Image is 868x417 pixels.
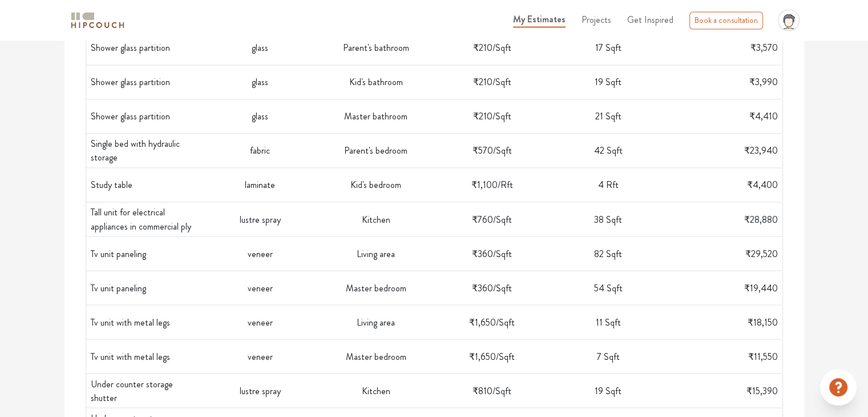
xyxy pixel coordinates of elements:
span: ₹1,650 [469,315,496,328]
td: 38 [550,202,666,236]
span: Sqft [606,212,622,226]
td: Tv unit with metal legs [86,339,202,374]
span: / Sqft [496,315,515,329]
span: Sqft [605,110,621,123]
span: Sqft [604,315,620,329]
span: ₹570 [473,144,493,157]
td: Shower glass partition [86,99,202,134]
span: ₹4,400 [746,178,777,191]
span: ₹1,650 [469,350,496,363]
span: Sqft [605,41,621,55]
td: 4 [550,168,666,202]
td: veneer [202,305,318,339]
span: / Sqft [496,350,515,363]
td: Shower glass partition [86,65,202,99]
span: Sqft [606,144,622,158]
span: / Rft [498,178,513,192]
div: Book a consultation [689,11,763,29]
td: Parent's bedroom [318,134,434,168]
td: 42 [550,134,666,168]
td: lustre spray [202,374,318,408]
span: ₹15,390 [746,384,777,397]
span: ₹29,520 [745,247,777,260]
td: glass [202,99,318,134]
span: / Sqft [493,212,512,226]
td: glass [202,31,318,65]
td: Kid's bathroom [318,65,434,99]
td: veneer [202,271,318,305]
td: Kitchen [318,374,434,408]
span: ₹1,100 [471,178,498,191]
td: 17 [550,31,666,65]
span: logo-horizontal.svg [69,7,126,33]
td: Kid's bedroom [318,168,434,202]
td: Tv unit with metal legs [86,305,202,339]
span: ₹23,940 [744,144,777,157]
span: ₹210 [473,75,492,89]
span: / Sqft [493,144,512,158]
td: fabric [202,134,318,168]
td: 7 [550,339,666,374]
td: Under counter storage shutter [86,374,202,408]
span: ₹360 [472,281,493,294]
td: 11 [550,305,666,339]
td: Living area [318,236,434,271]
td: Tall unit for electrical appliances in commercial ply [86,202,202,236]
td: 82 [550,236,666,271]
td: Single bed with hydraulic storage [86,134,202,168]
span: ₹210 [473,110,492,123]
td: Master bedroom [318,339,434,374]
span: ₹760 [472,212,493,226]
td: veneer [202,236,318,271]
span: Sqft [606,281,622,295]
span: ₹360 [472,247,493,260]
span: Sqft [603,350,619,363]
td: veneer [202,339,318,374]
span: ₹4,410 [749,110,777,123]
img: logo-horizontal.svg [69,10,126,30]
td: 19 [550,374,666,408]
td: 19 [550,65,666,99]
span: ₹19,440 [744,281,777,294]
span: ₹210 [473,41,492,54]
span: ₹28,880 [744,212,777,226]
td: laminate [202,168,318,202]
span: My Estimates [513,13,566,26]
span: ₹810 [473,384,492,397]
td: Living area [318,305,434,339]
span: / Sqft [492,41,511,55]
td: Shower glass partition [86,31,202,65]
span: / Sqft [492,75,511,89]
td: Study table [86,168,202,202]
span: / Sqft [492,110,511,123]
td: Parent's bathroom [318,31,434,65]
td: Kitchen [318,202,434,236]
td: Master bathroom [318,99,434,134]
td: glass [202,65,318,99]
td: lustre spray [202,202,318,236]
span: ₹3,990 [749,75,777,89]
td: Master bedroom [318,271,434,305]
span: Projects [582,13,611,26]
span: ₹11,550 [748,350,777,363]
span: / Sqft [493,247,512,260]
td: Tv unit paneling [86,271,202,305]
td: 21 [550,99,666,134]
span: Rft [605,178,618,192]
td: Tv unit paneling [86,236,202,271]
span: Sqft [605,75,621,89]
span: Sqft [606,247,622,260]
span: / Sqft [492,384,511,398]
span: Get Inspired [627,13,673,26]
td: 54 [550,271,666,305]
span: Sqft [605,384,621,398]
span: ₹18,150 [747,315,777,328]
span: / Sqft [493,281,512,295]
span: ₹3,570 [750,41,777,54]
